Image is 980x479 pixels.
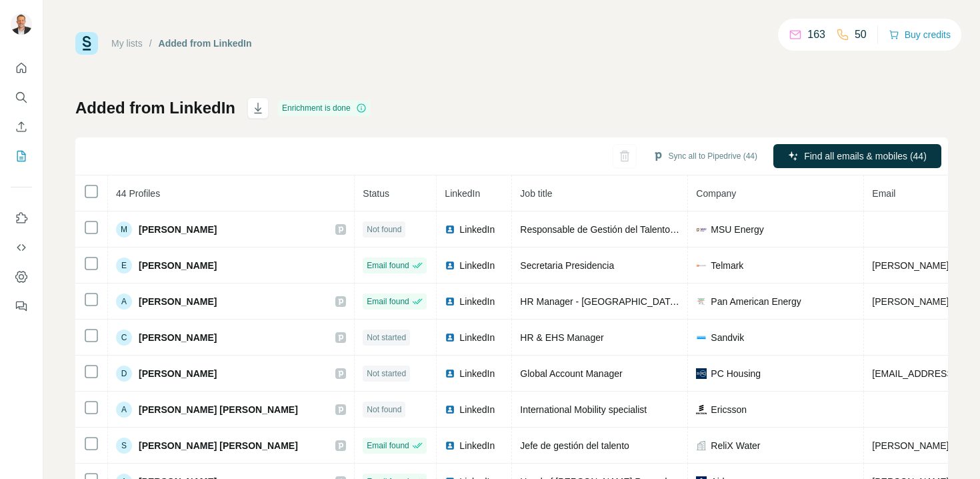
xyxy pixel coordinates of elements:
span: Find all emails & mobiles (44) [804,149,927,163]
span: [PERSON_NAME] [139,331,217,344]
span: LinkedIn [459,403,495,416]
span: [PERSON_NAME] [139,259,217,272]
img: LinkedIn logo [445,296,455,307]
div: Added from LinkedIn [159,37,252,50]
div: D [116,366,132,382]
button: Feedback [11,294,32,318]
span: [PERSON_NAME] [139,295,217,308]
button: Search [11,85,32,109]
span: Jefe de gestión del talento [520,440,629,451]
span: 44 Profiles [116,188,160,199]
li: / [149,37,152,50]
span: Not found [367,404,401,416]
button: Use Surfe on LinkedIn [11,206,32,230]
span: Responsable de Gestión del Talento y Compensaciones [520,224,752,235]
span: Ericsson [711,403,747,416]
span: Email found [367,296,409,308]
span: Not found [367,223,401,235]
button: Sync all to Pipedrive (44) [643,146,767,166]
span: LinkedIn [459,439,495,452]
img: Surfe Logo [75,32,98,55]
img: company-logo [696,368,707,379]
img: company-logo [696,405,707,414]
span: LinkedIn [445,188,480,199]
span: Status [363,188,389,199]
div: C [116,330,132,346]
a: My lists [111,38,143,49]
img: LinkedIn logo [445,332,455,343]
span: LinkedIn [459,259,495,272]
img: LinkedIn logo [445,224,455,235]
img: Avatar [11,13,32,35]
button: Enrich CSV [11,115,32,139]
img: company-logo [696,224,707,235]
span: PC Housing [711,367,761,380]
span: Secretaria Presidencia [520,260,614,271]
span: HR Manager - [GEOGRAPHIC_DATA], [GEOGRAPHIC_DATA] & Staff Areas [520,296,837,307]
span: [PERSON_NAME] [PERSON_NAME] [139,403,298,416]
span: Not started [367,368,406,380]
img: LinkedIn logo [445,404,455,415]
div: A [116,294,132,310]
img: LinkedIn logo [445,260,455,271]
span: HR & EHS Manager [520,332,603,343]
span: Email found [367,440,409,452]
img: LinkedIn logo [445,368,455,379]
h1: Added from LinkedIn [75,97,235,119]
img: company-logo [696,332,707,343]
span: Pan American Energy [711,295,801,308]
span: [PERSON_NAME] [PERSON_NAME] [139,439,298,452]
span: LinkedIn [459,331,495,344]
button: Buy credits [889,25,951,44]
span: Company [696,188,736,199]
span: Global Account Manager [520,368,622,379]
img: company-logo [696,260,707,271]
span: LinkedIn [459,367,495,380]
button: Use Surfe API [11,235,32,260]
span: LinkedIn [459,223,495,236]
span: Email found [367,260,409,272]
div: S [116,438,132,454]
div: M [116,221,132,237]
span: Email [872,188,895,199]
div: A [116,402,132,418]
span: [PERSON_NAME] [139,223,217,236]
span: Sandvik [711,331,744,344]
span: MSU Energy [711,223,763,236]
p: 163 [807,27,825,43]
button: Find all emails & mobiles (44) [773,144,941,168]
img: company-logo [696,296,707,307]
img: LinkedIn logo [445,440,455,451]
span: Telmark [711,259,743,272]
span: Job title [520,188,552,199]
button: Quick start [11,56,32,80]
button: Dashboard [11,265,32,289]
p: 50 [855,27,867,43]
button: My lists [11,144,32,168]
span: LinkedIn [459,295,495,308]
div: E [116,258,132,274]
span: Not started [367,332,406,344]
div: Enrichment is done [278,100,371,116]
span: ReliX Water [711,439,760,452]
span: [PERSON_NAME] [139,367,217,380]
span: International Mobility specialist [520,404,647,415]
